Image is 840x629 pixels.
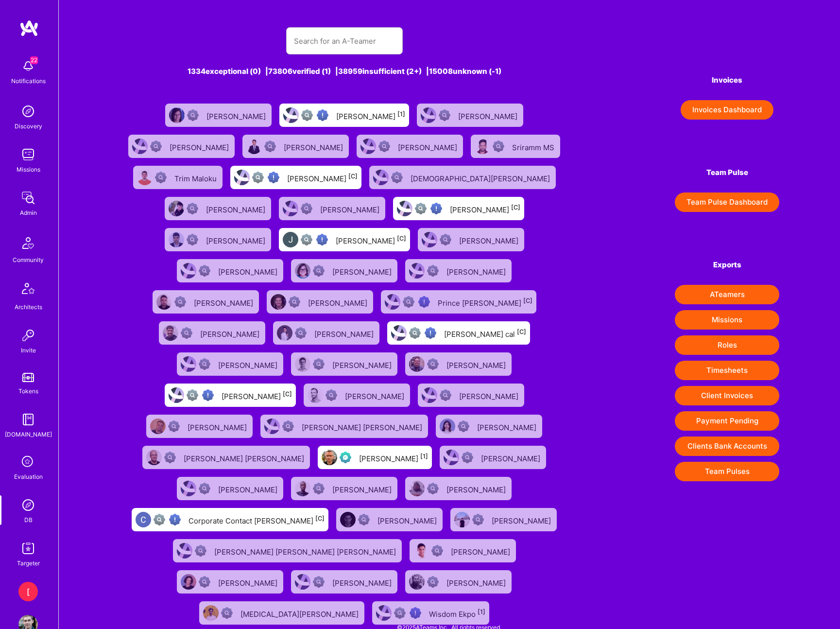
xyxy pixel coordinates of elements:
[401,349,515,380] a: User AvatarNot Scrubbed[PERSON_NAME]
[340,512,356,527] img: User Avatar
[18,56,38,76] img: bell
[403,296,414,308] img: Not fully vetted
[283,107,299,123] img: User Avatar
[397,235,406,242] sup: [C]
[18,410,38,429] img: guide book
[283,201,298,216] img: User Avatar
[391,325,407,341] img: User Avatar
[475,139,490,154] img: User Avatar
[264,419,280,434] img: User Avatar
[239,131,353,162] a: User AvatarNot Scrubbed[PERSON_NAME]
[277,325,292,341] img: User Avatar
[446,576,508,588] div: [PERSON_NAME]
[14,472,43,482] div: Evaluation
[467,131,564,162] a: User AvatarNot ScrubbedSriramm MS
[181,481,196,496] img: User Avatar
[195,597,368,629] a: User AvatarNot Scrubbed[MEDICAL_DATA][PERSON_NAME]
[675,361,779,380] button: Timesheets
[391,172,403,183] img: Not Scrubbed
[477,420,538,433] div: [PERSON_NAME]
[170,140,231,153] div: [PERSON_NAME]
[316,234,328,245] img: High Potential User
[149,286,263,317] a: User AvatarNot Scrubbed[PERSON_NAME]
[188,420,249,433] div: [PERSON_NAME]
[18,102,38,121] img: discovery
[189,513,325,526] div: Corporate Contact [PERSON_NAME]
[5,429,52,439] div: [DOMAIN_NAME]
[415,203,427,214] img: Not fully vetted
[218,576,279,588] div: [PERSON_NAME]
[360,139,376,154] img: User Avatar
[222,389,292,402] div: [PERSON_NAME]
[275,224,414,255] a: User AvatarNot fully vettedHigh Potential User[PERSON_NAME][C]
[430,203,442,214] img: High Potential User
[373,170,389,185] img: User Avatar
[444,327,526,339] div: [PERSON_NAME] cal
[200,327,261,339] div: [PERSON_NAME]
[359,451,428,464] div: [PERSON_NAME]
[177,543,192,559] img: User Avatar
[427,358,439,370] img: Not Scrubbed
[420,453,428,460] sup: [1]
[173,349,287,380] a: User AvatarNot Scrubbed[PERSON_NAME]
[264,140,276,152] img: Not Scrubbed
[313,265,325,277] img: Not Scrubbed
[398,140,459,153] div: [PERSON_NAME]
[15,121,42,131] div: Discovery
[174,171,219,184] div: Trim Maloku
[173,566,287,597] a: User AvatarNot Scrubbed[PERSON_NAME]
[446,358,508,370] div: [PERSON_NAME]
[187,389,198,401] img: Not fully vetted
[295,574,310,590] img: User Avatar
[156,294,172,310] img: User Avatar
[283,390,292,398] sup: [C]
[150,140,162,152] img: Not Scrubbed
[675,261,779,269] h4: Exports
[163,325,178,341] img: User Avatar
[199,483,210,494] img: Not Scrubbed
[409,356,425,372] img: User Avatar
[275,100,413,131] a: User AvatarNot fully vettedHigh Potential User[PERSON_NAME][1]
[409,481,425,496] img: User Avatar
[358,514,370,525] img: Not Scrubbed
[174,296,186,308] img: Not Scrubbed
[295,263,310,279] img: User Avatar
[336,109,405,122] div: [PERSON_NAME]
[444,450,459,465] img: User Avatar
[523,297,532,304] sup: [C]
[268,172,279,183] img: High Potential User
[458,109,519,122] div: [PERSON_NAME]
[194,296,255,308] div: [PERSON_NAME]
[313,576,325,588] img: Not Scrubbed
[138,442,314,473] a: User AvatarNot Scrubbed[PERSON_NAME] [PERSON_NAME]
[308,296,369,308] div: [PERSON_NAME]
[409,574,425,590] img: User Avatar
[181,263,196,279] img: User Avatar
[169,535,406,566] a: User AvatarNot Scrubbed[PERSON_NAME] [PERSON_NAME] [PERSON_NAME]
[246,139,262,154] img: User Avatar
[675,335,779,355] button: Roles
[257,411,432,442] a: User AvatarNot Scrubbed[PERSON_NAME] [PERSON_NAME]
[295,481,310,496] img: User Avatar
[446,482,508,495] div: [PERSON_NAME]
[401,473,515,504] a: User AvatarNot Scrubbed[PERSON_NAME]
[348,173,358,180] sup: [C]
[263,286,377,317] a: User AvatarNot Scrubbed[PERSON_NAME]
[411,171,552,184] div: [DEMOGRAPHIC_DATA][PERSON_NAME]
[161,100,275,131] a: User AvatarNot Scrubbed[PERSON_NAME]
[283,232,298,247] img: User Avatar
[19,19,39,37] img: logo
[413,100,527,131] a: User AvatarNot Scrubbed[PERSON_NAME]
[462,452,473,463] img: Not Scrubbed
[431,545,443,557] img: Not Scrubbed
[206,233,267,246] div: [PERSON_NAME]
[294,29,395,53] input: Search for an A-Teamer
[478,608,485,615] sup: [1]
[378,140,390,152] img: Not Scrubbed
[203,605,219,621] img: User Avatar
[18,145,38,164] img: teamwork
[214,544,398,557] div: [PERSON_NAME] [PERSON_NAME] [PERSON_NAME]
[18,188,38,208] img: admin teamwork
[17,231,40,255] img: Community
[314,442,436,473] a: User AvatarEvaluation Call Pending[PERSON_NAME][1]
